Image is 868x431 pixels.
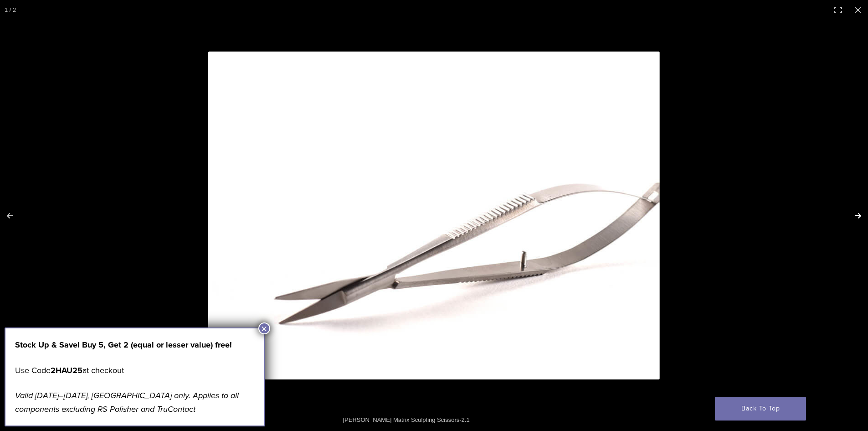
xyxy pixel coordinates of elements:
strong: 2HAU25 [51,365,82,375]
a: Back To Top [715,397,806,421]
button: Next (arrow right) [836,193,868,239]
strong: Stock Up & Save! Buy 5, Get 2 (equal or lesser value) free! [15,340,232,350]
p: Use Code at checkout [15,363,255,377]
em: Valid [DATE]–[DATE], [GEOGRAPHIC_DATA] only. Applies to all components excluding RS Polisher and ... [15,390,239,414]
div: [PERSON_NAME] Matrix Sculpting Scissors-2.1 [339,411,530,429]
button: Close [258,322,270,334]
